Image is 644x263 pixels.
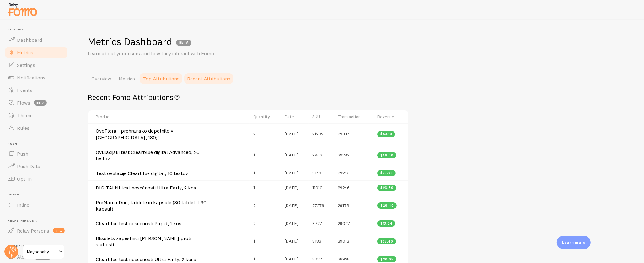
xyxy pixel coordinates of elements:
h1: Metrics Dashboard [88,35,172,48]
h4: PreMama Duo, tablete in kapsule (30 tablet + 30 kapsul) [96,199,209,212]
span: Opt-In [17,176,32,182]
span: Inline [17,202,29,208]
div: $56.00 [377,152,396,158]
th: Revenue [373,110,408,123]
span: 29246 [338,185,350,190]
a: Maybebaby [23,244,65,259]
a: Push [4,147,68,160]
div: $23.80 [377,185,396,191]
span: 8727 [312,221,322,226]
span: 29175 [338,203,349,208]
p: Learn more [562,239,586,245]
div: Learn more [557,236,591,249]
h4: DIGITALNI test nosečnosti Ultra Early, 2 kos [96,184,209,191]
td: [DATE] [281,231,309,252]
td: [DATE] [281,216,309,231]
span: 1 [253,152,255,158]
div: $20.05 [377,256,396,262]
span: 8722 [312,256,322,262]
th: Quantity [250,110,281,123]
h4: Test ovulacije Clearblue digital, 10 testov [96,170,209,177]
span: Metrics [17,49,33,56]
a: Recent Attributions [183,72,234,85]
div: $28.40 [377,202,396,209]
div: $33.05 [377,170,395,176]
a: Rules [4,122,68,134]
a: Top Attributions [139,72,183,85]
td: [DATE] [281,123,309,144]
span: Rules [17,125,30,131]
span: Notifications [17,74,46,81]
a: Overview [88,72,115,85]
span: beta [34,100,47,106]
td: [DATE] [281,166,309,180]
a: Opt-In [4,173,68,185]
span: BETA [176,40,191,46]
a: Flows beta [4,96,68,109]
p: Learn about your users and how they interact with Fomo [88,50,238,57]
span: Relay Persona [17,227,49,234]
img: fomo-relay-logo-orange.svg [7,2,38,18]
th: SKU [309,110,334,123]
span: 21792 [312,131,323,137]
span: 9149 [312,170,321,176]
a: Relay Persona new [4,224,68,237]
span: 8183 [312,238,321,244]
a: Push Data [4,160,68,173]
span: Push Data [17,163,40,169]
span: 29245 [338,170,350,176]
a: Metrics [4,46,68,59]
span: 2 [253,203,255,208]
span: 1 [253,185,255,190]
span: Maybebaby [27,248,57,255]
div: $33.40 [377,238,396,244]
h4: Blisslets zapestnici [PERSON_NAME] proti slabosti [96,235,209,248]
span: 9963 [312,152,322,158]
td: [DATE] [281,195,309,216]
h4: Clearblue test nosečnosti Rapid, 1 kos [96,220,209,227]
td: [DATE] [281,180,309,195]
span: 29344 [338,131,350,137]
span: 27279 [312,203,324,208]
span: Pop-ups [8,28,68,32]
span: new [53,228,65,233]
a: Inline [4,199,68,211]
span: 2 [253,221,255,226]
h4: Ovulacijski test Clearblue digital Advanced, 20 testov [96,149,209,162]
th: Product [88,110,250,123]
a: Metrics [115,72,139,85]
a: Dashboard [4,34,68,46]
span: 29012 [338,238,349,244]
span: 1 [253,170,255,176]
span: Flows [17,100,30,106]
h2: Recent Fomo Attributions [88,92,409,102]
a: Notifications [4,71,68,84]
h4: Clearblue test nosečnosti Ultra Early, 2 kosa [96,256,209,263]
span: Relay Persona [8,219,68,223]
span: Push [17,151,28,157]
span: 11010 [312,185,323,190]
span: 2 [253,131,255,137]
a: Settings [4,59,68,71]
span: Push [8,142,68,146]
td: [DATE] [281,145,309,166]
div: $13.24 [377,220,395,227]
span: Settings [17,62,35,68]
span: Dashboard [17,37,42,43]
span: Events [17,87,32,93]
span: 29027 [338,221,350,226]
a: Theme [4,109,68,122]
span: 1 [253,238,255,244]
span: Theme [17,112,33,118]
th: Transaction [334,110,374,123]
a: Events [4,84,68,96]
span: 28928 [338,256,350,262]
span: 1 [253,256,255,262]
span: 29287 [338,152,350,158]
span: Inline [8,193,68,197]
h4: OvoFlora - prehransko dopolnilo v [GEOGRAPHIC_DATA], 180g [96,128,209,140]
div: $63.18 [377,131,395,137]
th: Date [281,110,309,123]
